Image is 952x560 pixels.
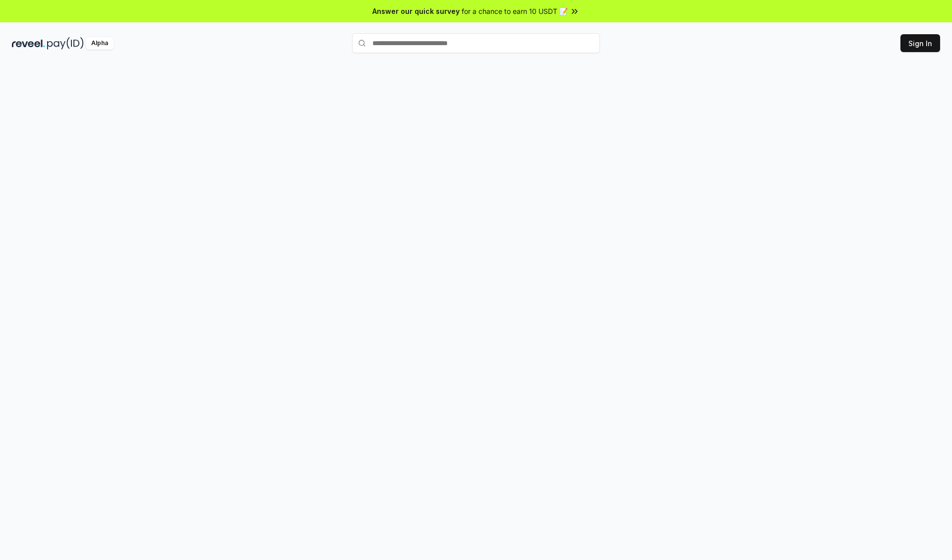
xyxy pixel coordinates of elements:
button: Sign In [900,34,940,52]
span: Answer our quick survey [372,6,460,16]
span: for a chance to earn 10 USDT 📝 [462,6,568,16]
img: reveel_dark [12,37,45,50]
img: pay_id [47,37,84,50]
div: Alpha [86,37,114,50]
